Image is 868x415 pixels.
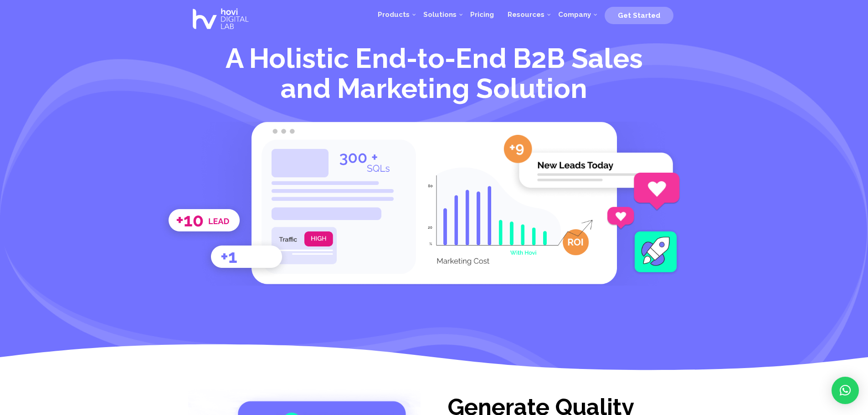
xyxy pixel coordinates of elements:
[159,203,290,280] img: b2b marketing strategy
[631,225,680,273] img: b2b sales
[508,10,544,19] span: Resources
[558,10,591,19] span: Company
[503,136,680,199] img: b2b marketing
[470,10,494,19] span: Pricing
[618,11,660,20] span: Get Started
[606,177,680,235] img: generate leads
[416,1,463,28] a: Solutions
[605,8,673,21] a: Get Started
[378,10,410,19] span: Products
[551,1,598,28] a: Company
[501,1,551,28] a: Resources
[423,10,457,19] span: Solutions
[226,42,643,104] span: A Holistic End-to-End B2B Sales and Marketing Solution
[371,1,416,28] a: Products
[463,1,501,28] a: Pricing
